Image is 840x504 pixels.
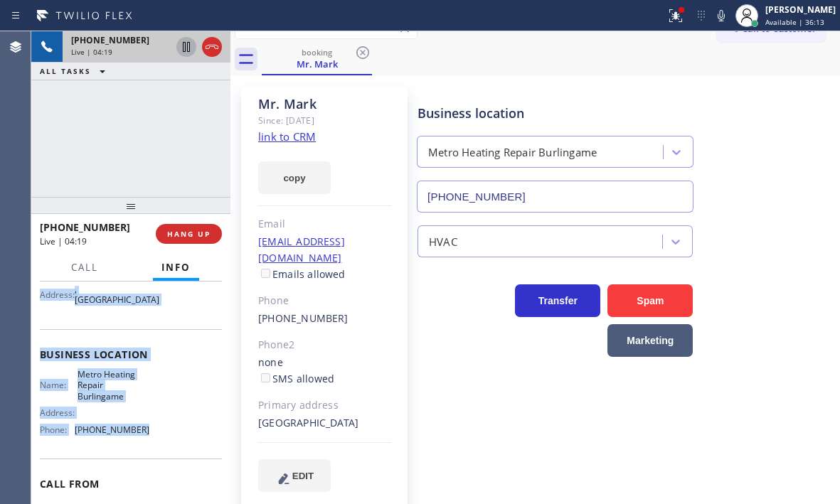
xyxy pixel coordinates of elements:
[263,47,371,58] div: booking
[40,289,75,300] span: Address:
[292,471,314,481] span: EDIT
[63,254,107,282] button: Call
[31,63,119,80] button: ALL TASKS
[258,337,391,353] div: Phone2
[429,233,457,250] div: HVAC
[258,372,334,385] label: SMS allowed
[261,373,270,382] input: SMS allowed
[71,261,98,274] span: Call
[258,459,331,492] button: EDIT
[40,66,91,76] span: ALL TASKS
[40,348,222,361] span: Business location
[258,267,346,281] label: Emails allowed
[417,181,693,213] input: Phone Number
[176,37,196,57] button: Hold Customer
[258,397,391,414] div: Primary address
[156,224,222,244] button: HANG UP
[40,477,222,490] span: Call From
[258,355,391,387] div: none
[78,369,149,402] span: Metro Heating Repair Burlingame
[258,112,391,129] div: Since: [DATE]
[161,261,191,274] span: Info
[71,34,149,46] span: [PHONE_NUMBER]
[765,17,824,27] span: Available | 36:13
[167,229,211,239] span: HANG UP
[258,415,391,431] div: [GEOGRAPHIC_DATA]
[261,269,270,278] input: Emails allowed
[75,424,149,435] span: [PHONE_NUMBER]
[428,144,597,161] div: Metro Heating Repair Burlingame
[202,37,222,57] button: Hang up
[258,235,345,264] a: [EMAIL_ADDRESS][DOMAIN_NAME]
[258,216,391,232] div: Email
[765,4,836,16] div: [PERSON_NAME]
[418,104,693,123] div: Business location
[607,324,693,357] button: Marketing
[40,407,78,418] span: Address:
[258,161,331,194] button: copy
[40,424,75,435] span: Phone:
[263,43,371,74] div: Mr. Mark
[607,284,693,317] button: Spam
[258,129,316,144] a: link to CRM
[711,6,731,26] button: Mute
[258,96,391,112] div: Mr. Mark
[40,380,78,390] span: Name:
[515,284,600,317] button: Transfer
[258,293,391,309] div: Phone
[263,58,371,70] div: Mr. Mark
[40,235,87,247] span: Live | 04:19
[258,311,349,325] a: [PHONE_NUMBER]
[75,284,159,306] span: , [GEOGRAPHIC_DATA]
[40,220,130,234] span: [PHONE_NUMBER]
[153,254,199,282] button: Info
[71,47,112,57] span: Live | 04:19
